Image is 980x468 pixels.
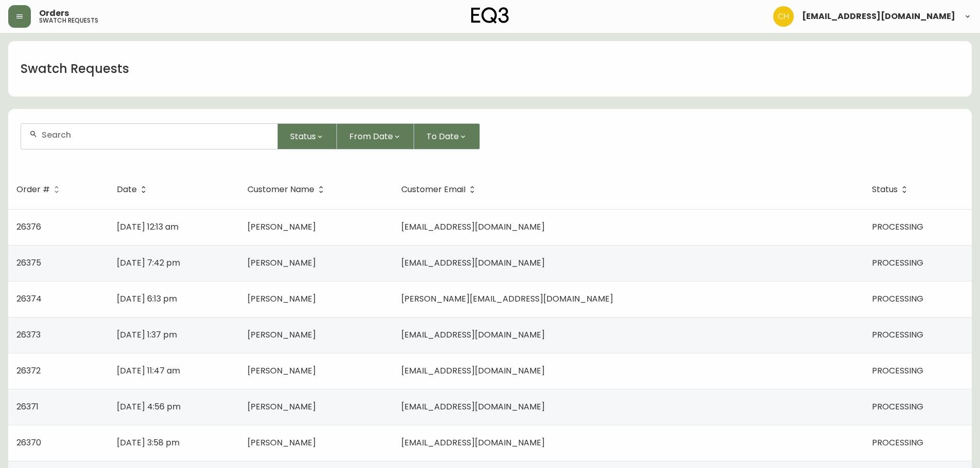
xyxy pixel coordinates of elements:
span: Status [872,185,911,194]
span: 26372 [16,365,41,377]
button: To Date [414,123,480,149]
span: PROCESSING [872,365,923,377]
span: [EMAIL_ADDRESS][DOMAIN_NAME] [401,257,545,269]
span: PROCESSING [872,329,923,341]
span: [PERSON_NAME] [247,329,316,341]
span: PROCESSING [872,293,923,305]
span: [EMAIL_ADDRESS][DOMAIN_NAME] [802,12,955,21]
span: [EMAIL_ADDRESS][DOMAIN_NAME] [401,401,545,413]
span: Order # [16,185,63,194]
span: 26375 [16,257,41,269]
span: 26374 [16,293,42,305]
span: Orders [39,9,69,17]
span: [DATE] 3:58 pm [117,437,180,448]
span: Order # [16,186,50,193]
span: [DATE] 6:13 pm [117,293,177,305]
span: [PERSON_NAME] [247,401,316,413]
span: 26371 [16,401,39,413]
span: 26373 [16,329,41,341]
img: logo [471,7,509,24]
span: 26376 [16,221,41,233]
span: To Date [426,130,459,143]
span: [PERSON_NAME] [247,365,316,377]
span: PROCESSING [872,257,923,269]
span: Customer Email [401,185,479,194]
span: [PERSON_NAME] [247,257,316,269]
span: [EMAIL_ADDRESS][DOMAIN_NAME] [401,365,545,377]
span: [PERSON_NAME] [247,437,316,448]
span: Customer Name [247,186,314,193]
span: From Date [349,130,393,143]
span: Date [117,186,137,193]
span: [DATE] 11:47 am [117,365,180,377]
span: Status [290,130,316,143]
span: Status [872,186,898,193]
span: PROCESSING [872,437,923,448]
span: PROCESSING [872,221,923,233]
span: [PERSON_NAME] [247,293,316,305]
span: [EMAIL_ADDRESS][DOMAIN_NAME] [401,221,545,233]
h1: Swatch Requests [21,60,129,78]
button: Status [278,123,337,149]
span: Customer Email [401,186,466,193]
span: [EMAIL_ADDRESS][DOMAIN_NAME] [401,329,545,341]
input: Search [42,130,269,140]
span: [DATE] 7:42 pm [117,257,180,269]
span: PROCESSING [872,401,923,413]
span: [DATE] 4:56 pm [117,401,181,413]
span: Date [117,185,150,194]
span: [PERSON_NAME][EMAIL_ADDRESS][DOMAIN_NAME] [401,293,613,305]
span: Customer Name [247,185,328,194]
span: [EMAIL_ADDRESS][DOMAIN_NAME] [401,437,545,448]
span: [DATE] 1:37 pm [117,329,177,341]
span: [PERSON_NAME] [247,221,316,233]
button: From Date [337,123,414,149]
h5: swatch requests [39,17,98,24]
span: 26370 [16,437,41,448]
span: [DATE] 12:13 am [117,221,179,233]
img: 6288462cea190ebb98a2c2f3c744dd7e [773,6,794,27]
